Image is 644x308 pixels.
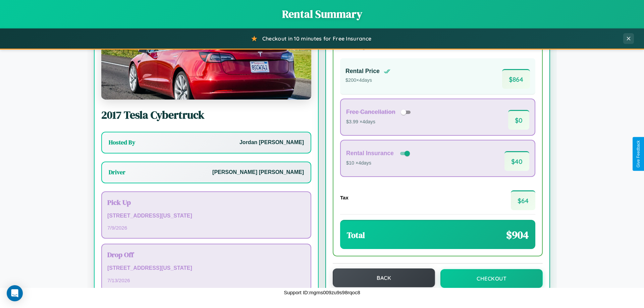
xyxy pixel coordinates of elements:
[7,7,637,21] h1: Rental Summary
[109,168,125,176] h3: Driver
[262,35,371,42] span: Checkout in 10 minutes for Free Insurance
[345,68,380,75] h4: Rental Price
[345,76,390,85] p: $ 200 × 4 days
[346,150,394,157] h4: Rental Insurance
[346,159,411,168] p: $10 × 4 days
[101,33,311,100] img: Tesla Cybertruck
[440,269,543,288] button: Checkout
[284,288,360,297] p: Support ID: mgms009zu9s98rqoc8
[107,250,305,259] h3: Drop Off
[107,263,305,273] p: [STREET_ADDRESS][US_STATE]
[504,151,529,171] span: $ 40
[347,230,365,241] h3: Total
[107,197,305,207] h3: Pick Up
[502,69,530,89] span: $ 864
[333,268,435,287] button: Back
[109,138,135,146] h3: Hosted By
[506,228,529,242] span: $ 904
[107,223,305,232] p: 7 / 9 / 2026
[511,190,535,210] span: $ 64
[340,195,348,200] h4: Tax
[508,110,529,130] span: $ 0
[346,118,413,126] p: $3.99 × 4 days
[7,285,23,301] div: Open Intercom Messenger
[346,109,395,116] h4: Free Cancellation
[107,276,305,285] p: 7 / 13 / 2026
[636,140,641,168] div: Give Feedback
[101,108,311,122] h2: 2017 Tesla Cybertruck
[239,138,304,147] p: Jordan [PERSON_NAME]
[212,168,304,177] p: [PERSON_NAME] [PERSON_NAME]
[107,211,305,221] p: [STREET_ADDRESS][US_STATE]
